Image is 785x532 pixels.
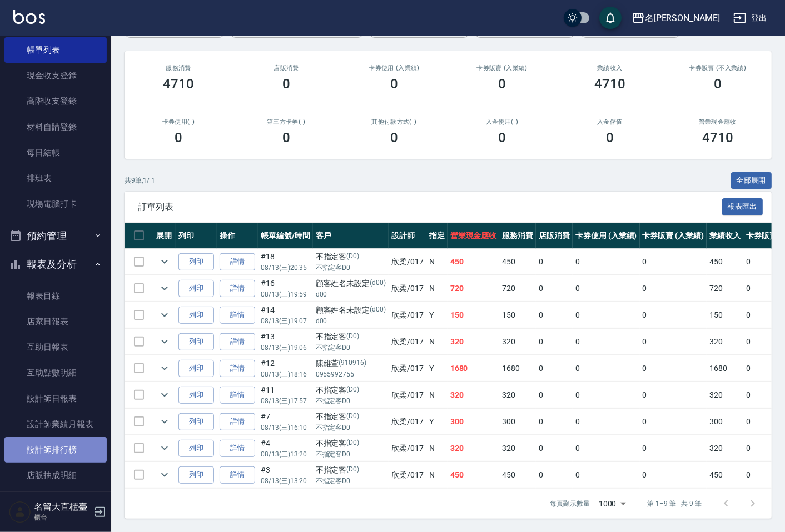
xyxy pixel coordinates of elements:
button: 預約管理 [4,222,107,250]
td: 320 [448,382,500,408]
td: 欣柔 /017 [389,329,426,355]
p: (D0) [346,464,359,476]
td: 1680 [499,355,536,382]
td: 欣柔 /017 [389,249,426,275]
div: 顧客姓名未設定 [316,278,386,289]
button: save [599,7,622,29]
td: 0 [573,275,640,302]
p: 不指定客D0 [316,423,386,433]
p: 不指定客D0 [316,263,386,273]
button: expand row [156,440,173,456]
button: 列印 [178,280,214,297]
td: 0 [573,435,640,461]
td: 450 [448,462,500,488]
div: 1000 [594,489,630,519]
h3: 0 [498,76,506,92]
h3: 0 [390,130,398,145]
p: (d00) [370,304,386,316]
h3: 4710 [594,76,625,92]
button: 報表及分析 [4,250,107,279]
td: 0 [573,409,640,435]
button: expand row [156,387,173,403]
th: 列印 [176,223,217,249]
h2: 卡券販賣 (入業績) [461,64,543,72]
div: 陳維萱 [316,358,386,369]
td: 300 [448,409,500,435]
td: 320 [707,382,743,408]
a: 詳情 [220,333,255,350]
td: 0 [573,249,640,275]
td: 150 [448,302,500,328]
td: 450 [707,249,743,275]
h2: 營業現金應收 [677,118,758,126]
p: 不指定客D0 [316,396,386,406]
th: 指定 [426,223,448,249]
a: 設計師日報表 [4,386,107,411]
button: 全部展開 [731,172,772,189]
td: 0 [640,409,707,435]
td: 720 [499,275,536,302]
button: 名[PERSON_NAME] [627,7,724,29]
h3: 0 [282,76,290,92]
td: 0 [573,462,640,488]
a: 每日結帳 [4,140,107,165]
td: 欣柔 /017 [389,302,426,328]
td: 0 [536,409,573,435]
a: 高階收支登錄 [4,88,107,114]
p: (D0) [346,384,359,396]
p: (d00) [370,278,386,289]
h3: 服務消費 [138,64,219,72]
th: 營業現金應收 [448,223,500,249]
img: Person [9,501,31,523]
div: 不指定客 [316,464,386,476]
h3: 0 [606,130,614,145]
a: 詳情 [220,360,255,377]
td: 450 [499,249,536,275]
a: 報表目錄 [4,283,107,309]
p: 08/13 (三) 17:57 [261,396,310,406]
a: 詳情 [220,413,255,430]
td: Y [426,409,448,435]
p: 不指定客D0 [316,343,386,353]
a: 帳單列表 [4,37,107,63]
button: 報表匯出 [722,198,763,215]
td: 320 [707,329,743,355]
p: (D0) [346,331,359,343]
td: 欣柔 /017 [389,355,426,382]
td: 450 [448,249,500,275]
td: #16 [258,275,313,302]
button: 列印 [178,307,214,324]
td: 0 [573,382,640,408]
td: 450 [707,462,743,488]
div: 不指定客 [316,251,386,263]
p: (D0) [346,251,359,263]
th: 設計師 [389,223,426,249]
td: 0 [573,355,640,382]
td: 0 [536,329,573,355]
span: 訂單列表 [138,202,722,213]
p: 08/13 (三) 16:10 [261,423,310,433]
button: expand row [156,466,173,483]
th: 卡券販賣 (入業績) [640,223,707,249]
td: 欣柔 /017 [389,275,426,302]
p: (D0) [346,438,359,449]
th: 服務消費 [499,223,536,249]
h2: 入金使用(-) [461,118,543,126]
td: 0 [536,435,573,461]
p: d00 [316,316,386,326]
a: 現金收支登錄 [4,63,107,88]
h3: 0 [714,76,722,92]
p: 08/13 (三) 13:20 [261,476,310,486]
td: 450 [499,462,536,488]
p: (D0) [346,411,359,423]
button: expand row [156,413,173,430]
button: expand row [156,253,173,270]
td: 0 [536,302,573,328]
a: 店家日報表 [4,309,107,334]
p: 櫃台 [34,513,91,523]
button: 登出 [729,8,772,28]
td: 0 [640,249,707,275]
td: 720 [448,275,500,302]
div: 名[PERSON_NAME] [645,11,720,25]
div: 顧客姓名未設定 [316,304,386,316]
